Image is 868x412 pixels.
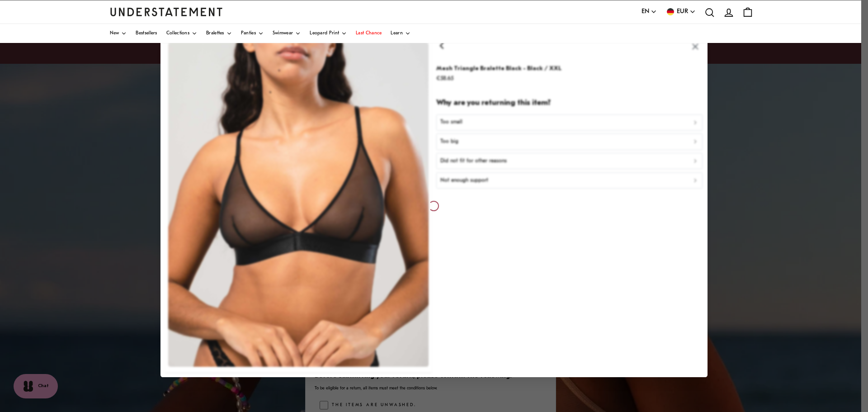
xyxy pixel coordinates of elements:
[391,31,403,36] span: Learn
[666,7,696,17] button: EUR
[642,7,657,17] button: EN
[356,24,382,43] a: Last Chance
[110,8,223,16] a: Understatement Homepage
[136,24,157,43] a: Bestsellers
[391,24,410,43] a: Learn
[310,31,339,36] span: Leopard Print
[273,24,301,43] a: Swimwear
[136,31,157,36] span: Bestsellers
[206,31,224,36] span: Bralettes
[677,7,688,17] span: EUR
[273,31,293,36] span: Swimwear
[110,24,127,43] a: New
[310,24,347,43] a: Leopard Print
[642,7,649,17] span: EN
[110,31,119,36] span: New
[241,24,264,43] a: Panties
[206,24,232,43] a: Bralettes
[241,31,256,36] span: Panties
[356,31,382,36] span: Last Chance
[166,31,189,36] span: Collections
[166,24,197,43] a: Collections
